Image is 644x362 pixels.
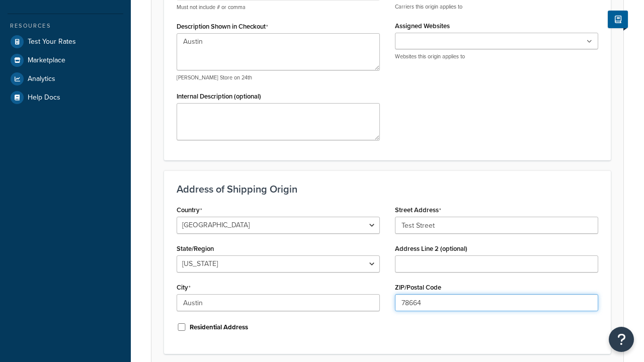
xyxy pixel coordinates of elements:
[177,33,380,70] textarea: Austin
[190,323,248,332] label: Residential Address
[395,53,598,60] p: Websites this origin applies to
[28,75,55,83] span: Analytics
[177,93,261,100] label: Internal Description (optional)
[8,33,123,51] a: Test Your Rates
[177,245,214,252] label: State/Region
[395,22,450,30] label: Assigned Websites
[177,184,598,195] h3: Address of Shipping Origin
[609,327,634,352] button: Open Resource Center
[608,11,628,28] button: Show Help Docs
[177,4,380,11] p: Must not include # or comma
[395,245,467,252] label: Address Line 2 (optional)
[177,74,380,81] p: [PERSON_NAME] Store on 24th
[395,3,598,11] p: Carriers this origin applies to
[177,23,268,31] label: Description Shown in Checkout
[177,206,202,214] label: Country
[8,22,123,30] div: Resources
[177,284,191,292] label: City
[28,38,76,46] span: Test Your Rates
[28,56,65,65] span: Marketplace
[395,206,441,214] label: Street Address
[8,70,123,88] a: Analytics
[8,51,123,69] a: Marketplace
[8,88,123,107] a: Help Docs
[395,284,441,291] label: ZIP/Postal Code
[28,94,60,102] span: Help Docs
